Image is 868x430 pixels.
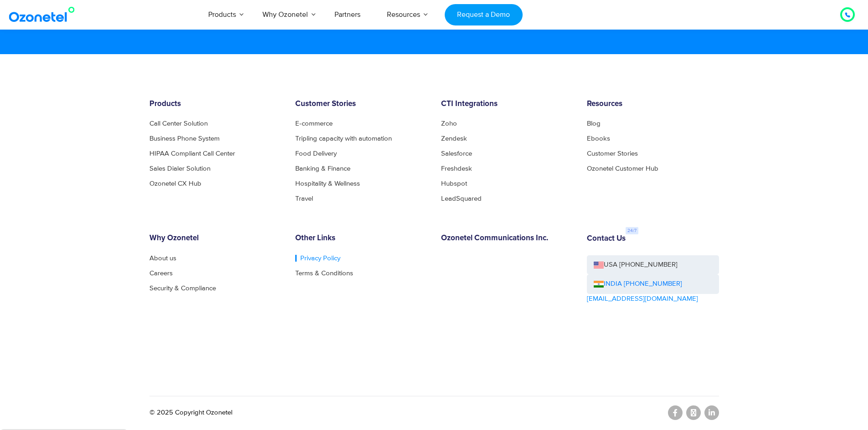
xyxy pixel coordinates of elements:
[587,234,626,243] h6: Contact Us
[587,150,638,157] a: Customer Stories
[295,135,392,142] a: Tripling capacity with automation
[441,234,573,243] h6: Ozonetel Communications Inc.
[587,135,610,142] a: Ebooks
[295,165,350,172] a: Banking & Finance
[149,285,216,292] a: Security & Compliance
[149,100,282,109] h6: Products
[295,255,340,262] a: Privacy Policy
[295,120,333,127] a: E-commerce
[149,408,232,418] p: © 2025 Copyright Ozonetel
[587,165,658,172] a: Ozonetel Customer Hub
[295,270,353,277] a: Terms & Conditions
[441,100,573,109] h6: CTI Integrations
[149,135,220,142] a: Business Phone System
[441,150,472,157] a: Salesforce
[295,150,337,157] a: Food Delivery
[295,234,427,243] h6: Other Links
[149,120,208,127] a: Call Center Solution
[587,294,698,304] a: [EMAIL_ADDRESS][DOMAIN_NAME]
[149,180,201,187] a: Ozonetel CX Hub
[149,255,176,262] a: About us
[295,180,360,187] a: Hospitality & Wellness
[441,195,482,202] a: LeadSquared
[149,165,211,172] a: Sales Dialer Solution
[149,234,282,243] h6: Why Ozonetel
[441,180,467,187] a: Hubspot
[587,100,719,109] h6: Resources
[594,279,682,289] a: INDIA [PHONE_NUMBER]
[587,255,719,275] a: USA [PHONE_NUMBER]
[445,4,523,25] a: Request a Demo
[594,281,604,288] img: ind-flag.png
[149,270,173,277] a: Careers
[441,120,457,127] a: Zoho
[149,150,235,157] a: HIPAA Compliant Call Center
[295,100,427,109] h6: Customer Stories
[295,195,313,202] a: Travel
[594,262,604,268] img: us-flag.png
[441,165,472,172] a: Freshdesk
[587,120,601,127] a: Blog
[441,135,467,142] a: Zendesk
